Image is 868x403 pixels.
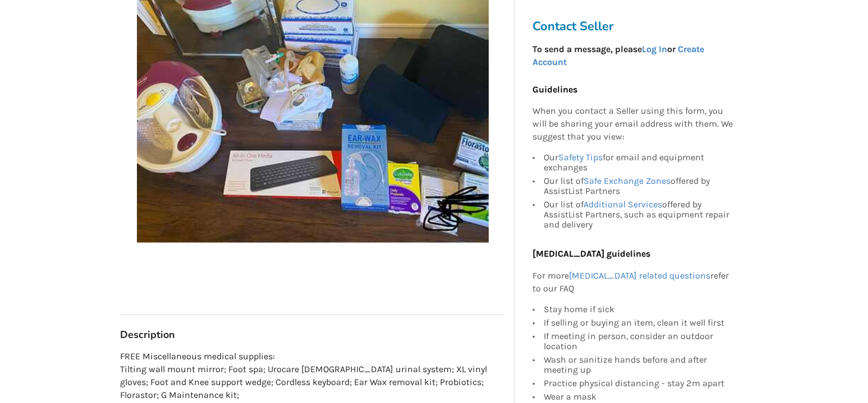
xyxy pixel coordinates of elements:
[544,377,733,390] div: Practice physical distancing - stay 2m apart
[544,198,733,230] div: Our list of offered by AssistList Partners, such as equipment repair and delivery
[532,248,650,259] b: [MEDICAL_DATA] guidelines
[544,353,733,377] div: Wash or sanitize hands before and after meeting up
[532,44,704,67] strong: To send a message, please or
[532,84,577,95] b: Guidelines
[120,350,506,401] p: FREE Miscellaneous medical supplies: Tilting wall mount mirror; Foot spa; Urocare [DEMOGRAPHIC_DA...
[532,18,739,34] h3: Contact Seller
[544,330,733,353] div: If meeting in person, consider an outdoor location
[532,270,733,295] p: For more refer to our FAQ
[584,175,670,186] a: Safe Exchange Zones
[544,390,733,402] div: Wear a mask
[544,174,733,198] div: Our list of offered by AssistList Partners
[642,44,667,54] a: Log In
[532,105,733,144] p: When you contact a Seller using this form, you will be sharing your email address with them. We s...
[569,270,710,281] a: [MEDICAL_DATA] related questions
[558,152,603,163] a: Safety Tips
[120,328,506,341] h3: Description
[544,304,733,316] div: Stay home if sick
[584,199,662,210] a: Additional Services
[544,152,733,174] div: Our for email and equipment exchanges
[544,316,733,330] div: If selling or buying an item, clean it well first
